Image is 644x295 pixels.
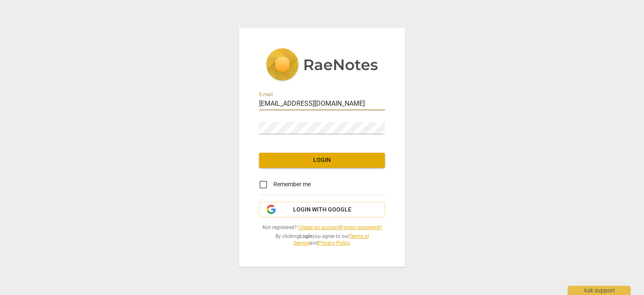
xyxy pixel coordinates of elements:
a: Forgot password? [341,225,382,230]
span: Remember me [273,180,311,189]
span: Login with Google [293,206,351,214]
span: Login [266,156,378,164]
button: Login [259,153,385,168]
span: Not registered? | [259,224,385,231]
a: Create an account [298,225,340,230]
img: 5ac2273c67554f335776073100b6d88f.svg [266,48,378,83]
a: Terms of Service [293,233,369,246]
div: Ask support [568,286,631,295]
b: Login [299,233,312,239]
a: Privacy Policy [318,240,350,246]
span: By clicking you agree to our and . [259,233,385,247]
label: E-mail [259,92,273,97]
button: Login with Google [259,202,385,218]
